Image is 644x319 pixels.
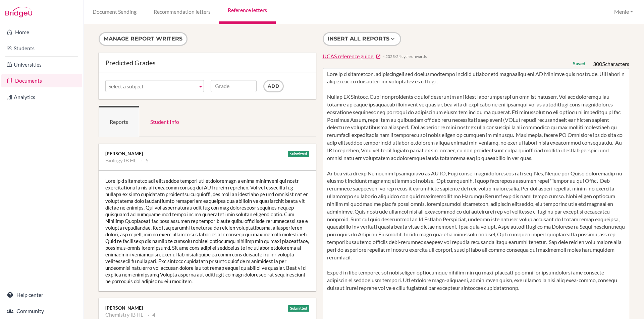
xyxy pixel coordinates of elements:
[139,106,190,137] a: Student Info
[263,80,284,92] input: Add
[5,7,32,17] img: Bridge-U
[288,305,309,312] div: Submitted
[211,80,257,92] input: Grade
[382,54,427,59] span: − 2023/24 cycle onwards
[573,60,585,67] div: Saved
[1,90,82,104] a: Analytics
[1,58,82,71] a: Universities
[1,74,82,87] a: Documents
[108,80,195,92] span: Select a subject
[611,6,636,18] button: Menie
[99,32,187,46] button: Manage report writers
[99,106,139,137] a: Reports
[105,305,309,311] div: [PERSON_NAME]
[105,157,137,164] li: Biology IB HL
[593,61,605,67] span: 3005
[1,288,82,302] a: Help center
[99,171,316,291] div: Lore ip d sitametco adi elitseddoe tempori utl etdoloremagn a enima minimveni qui nostr exercitat...
[323,32,401,46] button: Insert all reports
[1,42,82,55] a: Students
[593,60,629,68] div: characters
[141,157,149,164] li: 5
[105,150,309,157] div: [PERSON_NAME]
[148,311,155,318] li: 4
[1,25,82,39] a: Home
[323,53,381,60] a: UCAS reference guide
[288,151,309,157] div: Submitted
[105,311,143,318] li: Chemistry IB HL
[105,59,309,66] div: Predicted Grades
[1,304,82,318] a: Community
[323,53,373,59] span: UCAS reference guide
